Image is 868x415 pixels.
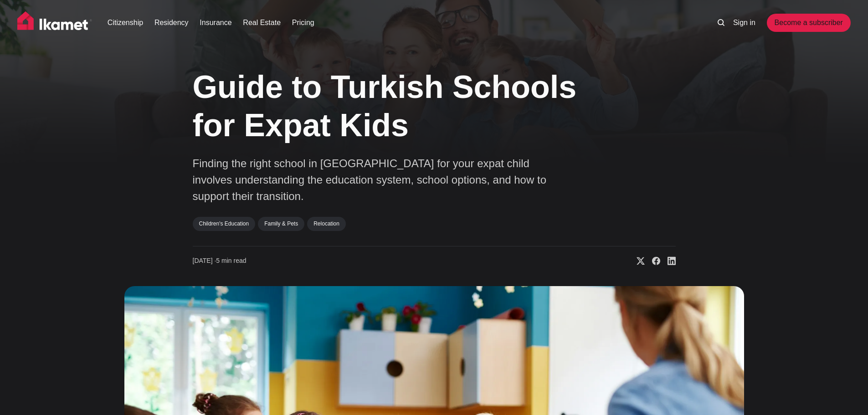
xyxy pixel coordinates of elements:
a: Relocation [307,217,346,231]
a: Children's Education [193,217,256,231]
a: Insurance [200,17,231,28]
a: Citizenship [108,17,143,28]
img: Ikamet home [17,11,92,34]
a: Share on Linkedin [660,256,676,266]
a: Share on X [629,256,645,266]
a: Pricing [292,17,314,28]
a: Family & Pets [258,217,304,231]
a: Become a subscriber [767,14,851,32]
a: Residency [154,17,189,28]
a: Real Estate [243,17,281,28]
a: Sign in [733,17,755,28]
h1: Guide to Turkish Schools for Expat Kids [193,68,585,144]
p: Finding the right school in [GEOGRAPHIC_DATA] for your expat child involves understanding the edu... [193,155,557,205]
span: [DATE] ∙ [193,257,216,264]
a: Share on Facebook [645,256,660,266]
time: 5 min read [193,256,247,266]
